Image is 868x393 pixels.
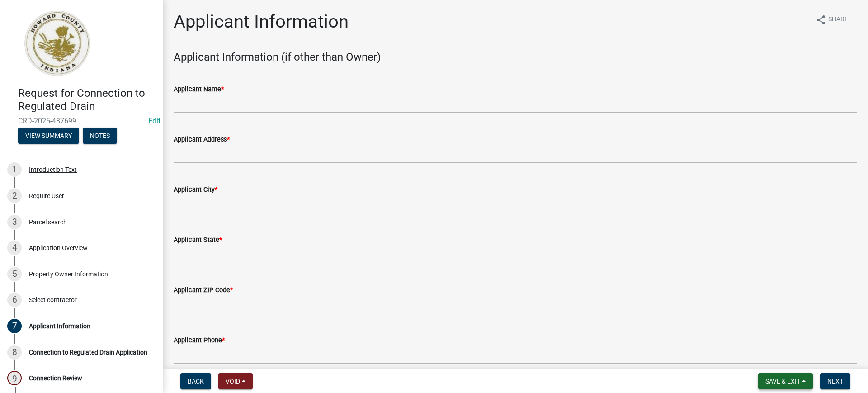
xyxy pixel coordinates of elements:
span: Save & Exit [765,378,800,385]
h4: Request for Connection to Regulated Drain [18,87,156,113]
button: Back [180,373,211,389]
div: 1 [7,162,22,177]
label: Applicant Name [174,86,224,93]
h4: Applicant Information (if other than Owner) [174,51,857,64]
div: 7 [7,319,22,333]
div: Introduction Text [29,166,77,173]
div: 9 [7,371,22,385]
div: 6 [7,293,22,307]
span: Void [226,378,240,385]
div: 5 [7,267,22,281]
div: Select contractor [29,297,77,303]
wm-modal-confirm: Notes [83,133,117,140]
button: shareShare [808,11,855,28]
button: Save & Exit [758,373,813,389]
i: share [816,14,826,25]
label: Applicant State [174,237,222,243]
div: Parcel search [29,219,67,225]
div: Applicant Information [29,323,90,329]
img: Howard County, Indiana [18,9,95,77]
div: 4 [7,241,22,255]
div: Connection Review [29,375,82,381]
span: Share [828,14,848,25]
div: Application Overview [29,245,88,251]
button: View Summary [18,128,79,144]
wm-modal-confirm: Summary [18,133,79,140]
h1: Applicant Information [174,11,349,33]
div: Connection to Regulated Drain Application [29,349,147,355]
div: 3 [7,215,22,229]
span: Back [188,378,204,385]
label: Applicant Address [174,137,230,143]
label: Applicant Phone [174,337,225,344]
button: Notes [83,128,117,144]
label: Applicant City [174,187,217,193]
div: Property Owner Information [29,271,108,277]
span: CRD-2025-487699 [18,117,145,125]
span: Next [827,378,843,385]
div: 2 [7,189,22,203]
div: Require User [29,193,64,199]
a: Edit [148,117,160,125]
button: Void [218,373,253,389]
button: Next [820,373,850,389]
wm-modal-confirm: Edit Application Number [148,117,160,125]
label: Applicant ZIP Code [174,287,233,294]
div: 8 [7,345,22,360]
